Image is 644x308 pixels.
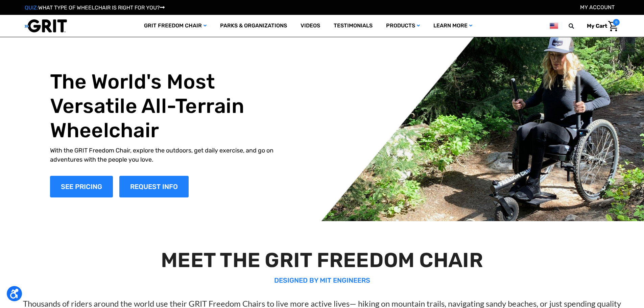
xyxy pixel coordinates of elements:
span: 0 [613,19,620,26]
p: With the GRIT Freedom Chair, explore the outdoors, get daily exercise, and go on adventures with ... [50,146,289,164]
a: Learn More [427,15,479,37]
span: QUIZ: [25,4,38,11]
img: us.png [550,22,558,30]
a: Cart with 0 items [582,19,620,33]
a: Products [379,15,427,37]
h1: The World's Most Versatile All-Terrain Wheelchair [50,70,289,143]
a: Shop Now [50,176,113,197]
input: Search [572,19,582,33]
span: My Cart [587,23,607,29]
a: Videos [294,15,327,37]
a: QUIZ:WHAT TYPE OF WHEELCHAIR IS RIGHT FOR YOU? [25,4,165,11]
a: Parks & Organizations [213,15,294,37]
img: GRIT All-Terrain Wheelchair and Mobility Equipment [25,19,67,33]
img: Cart [608,21,618,31]
a: Account [580,4,615,10]
p: DESIGNED BY MIT ENGINEERS [16,275,628,285]
a: GRIT Freedom Chair [137,15,213,37]
a: Slide number 1, Request Information [119,176,189,197]
h2: MEET THE GRIT FREEDOM CHAIR [16,248,628,273]
a: Testimonials [327,15,379,37]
